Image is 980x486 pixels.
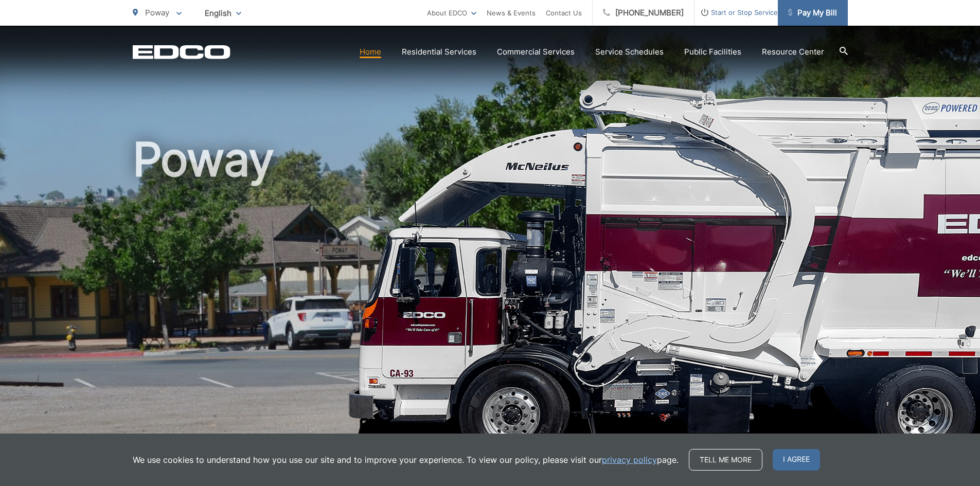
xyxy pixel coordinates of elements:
[133,454,679,466] p: We use cookies to understand how you use our site and to improve your experience. To view our pol...
[497,46,575,58] a: Commercial Services
[762,46,824,58] a: Resource Center
[133,134,848,459] h1: Poway
[360,46,381,58] a: Home
[684,46,741,58] a: Public Facilities
[402,46,476,58] a: Residential Services
[145,8,169,17] span: Poway
[546,7,582,19] a: Contact Us
[133,45,230,59] a: EDCD logo. Return to the homepage.
[427,7,476,19] a: About EDCO
[602,454,657,466] a: privacy policy
[788,7,837,19] span: Pay My Bill
[487,7,536,19] a: News & Events
[595,46,664,58] a: Service Schedules
[689,449,762,471] a: Tell me more
[773,449,820,471] span: I agree
[197,4,249,22] span: English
